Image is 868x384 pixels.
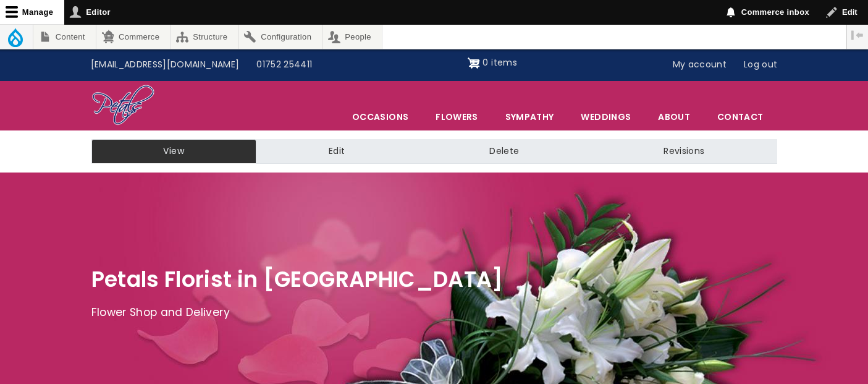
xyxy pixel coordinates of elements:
span: Petals Florist in [GEOGRAPHIC_DATA] [91,264,504,294]
a: About [645,104,703,130]
a: [EMAIL_ADDRESS][DOMAIN_NAME] [82,53,248,77]
p: Flower Shop and Delivery [91,304,777,322]
a: View [91,139,256,164]
a: Contact [704,104,776,130]
nav: Tabs [82,139,786,164]
a: Shopping cart 0 items [468,53,517,73]
img: Home [91,84,155,127]
a: Flowers [423,104,491,130]
a: Structure [171,25,238,49]
a: Configuration [239,25,322,49]
span: Weddings [568,104,644,130]
a: Commerce [96,25,170,49]
a: Log out [735,53,786,77]
a: 01752 254411 [248,53,321,77]
a: Delete [417,139,591,164]
a: Edit [256,139,417,164]
button: Vertical orientation [847,25,868,46]
a: People [323,25,382,49]
span: 0 items [482,56,516,69]
span: Occasions [339,104,421,130]
a: Revisions [591,139,777,164]
img: Shopping cart [468,53,480,73]
a: Content [33,25,96,49]
a: My account [664,53,736,77]
a: Sympathy [492,104,567,130]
